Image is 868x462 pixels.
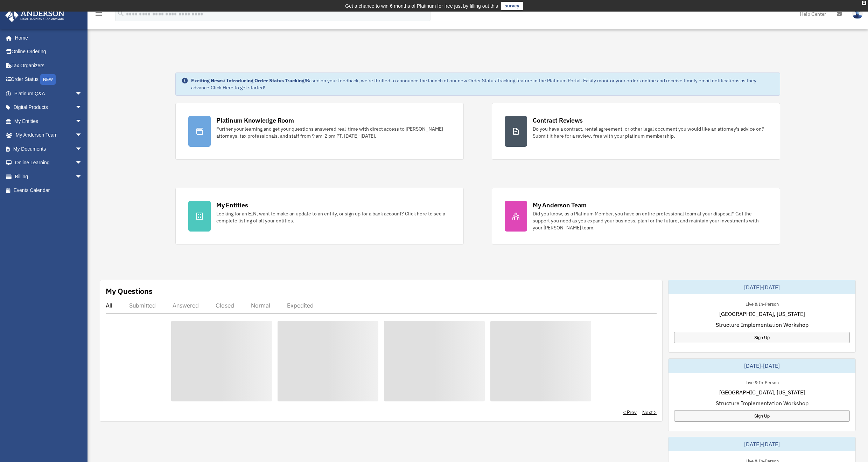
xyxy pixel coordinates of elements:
[623,409,637,416] a: < Prev
[75,114,89,129] span: arrow_drop_down
[75,128,89,143] span: arrow_drop_down
[5,156,93,170] a: Online Learningarrow_drop_down
[5,184,93,198] a: Events Calendar
[106,286,153,296] div: My Questions
[5,87,93,101] a: Platinum Q&Aarrow_drop_down
[94,12,103,18] a: menu
[106,302,112,309] div: All
[501,2,523,10] a: survey
[40,74,56,85] div: NEW
[668,280,855,294] div: [DATE]-[DATE]
[75,101,89,115] span: arrow_drop_down
[191,77,306,84] strong: Exciting News: Introducing Order Status Tracking!
[5,73,93,87] a: Order StatusNEW
[674,410,850,422] a: Sign Up
[75,142,89,156] span: arrow_drop_down
[5,170,93,184] a: Billingarrow_drop_down
[117,9,125,17] i: search
[668,359,855,373] div: [DATE]-[DATE]
[173,302,199,309] div: Answered
[94,10,103,18] i: menu
[5,142,93,156] a: My Documentsarrow_drop_down
[5,45,93,59] a: Online Ordering
[862,1,866,5] div: close
[3,8,66,22] img: Anderson Advisors Platinum Portal
[533,201,587,209] div: My Anderson Team
[740,300,784,307] div: Live & In-Person
[5,31,89,45] a: Home
[716,320,808,329] span: Structure Implementation Workshop
[716,399,808,407] span: Structure Implementation Workshop
[5,128,93,142] a: My Anderson Teamarrow_drop_down
[668,437,855,451] div: [DATE]-[DATE]
[216,201,248,209] div: My Entities
[251,302,270,309] div: Normal
[5,114,93,128] a: My Entitiesarrow_drop_down
[216,125,451,139] div: Further your learning and get your questions answered real-time with direct access to [PERSON_NAM...
[191,77,774,91] div: Based on your feedback, we're thrilled to announce the launch of our new Order Status Tracking fe...
[492,188,780,244] a: My Anderson Team Did you know, as a Platinum Member, you have an entire professional team at your...
[740,378,784,386] div: Live & In-Person
[719,310,805,318] span: [GEOGRAPHIC_DATA], [US_STATE]
[211,84,265,91] a: Click Here to get started!
[5,101,93,115] a: Digital Productsarrow_drop_down
[852,9,863,19] img: User Pic
[75,87,89,101] span: arrow_drop_down
[287,302,314,309] div: Expedited
[175,188,464,244] a: My Entities Looking for an EIN, want to make an update to an entity, or sign up for a bank accoun...
[642,409,657,416] a: Next >
[674,332,850,343] a: Sign Up
[492,103,780,160] a: Contract Reviews Do you have a contract, rental agreement, or other legal document you would like...
[216,302,234,309] div: Closed
[129,302,156,309] div: Submitted
[216,210,451,224] div: Looking for an EIN, want to make an update to an entity, or sign up for a bank account? Click her...
[75,170,89,184] span: arrow_drop_down
[175,103,464,160] a: Platinum Knowledge Room Further your learning and get your questions answered real-time with dire...
[5,58,93,73] a: Tax Organizers
[533,125,767,139] div: Do you have a contract, rental agreement, or other legal document you would like an attorney's ad...
[533,210,767,231] div: Did you know, as a Platinum Member, you have an entire professional team at your disposal? Get th...
[533,116,583,125] div: Contract Reviews
[75,156,89,170] span: arrow_drop_down
[345,2,498,10] div: Get a chance to win 6 months of Platinum for free just by filling out this
[216,116,294,125] div: Platinum Knowledge Room
[719,388,805,397] span: [GEOGRAPHIC_DATA], [US_STATE]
